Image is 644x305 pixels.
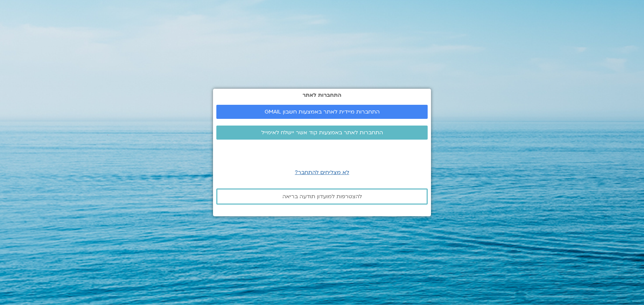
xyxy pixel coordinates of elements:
span: להצטרפות למועדון תודעה בריאה [282,194,362,200]
a: התחברות מיידית לאתר באמצעות חשבון GMAIL [216,105,428,119]
span: התחברות לאתר באמצעות קוד אשר יישלח לאימייל [261,130,383,136]
a: לא מצליחים להתחבר? [295,169,349,176]
a: להצטרפות למועדון תודעה בריאה [216,188,428,205]
h2: התחברות לאתר [216,92,428,98]
span: התחברות מיידית לאתר באמצעות חשבון GMAIL [265,109,380,115]
a: התחברות לאתר באמצעות קוד אשר יישלח לאימייל [216,126,428,140]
